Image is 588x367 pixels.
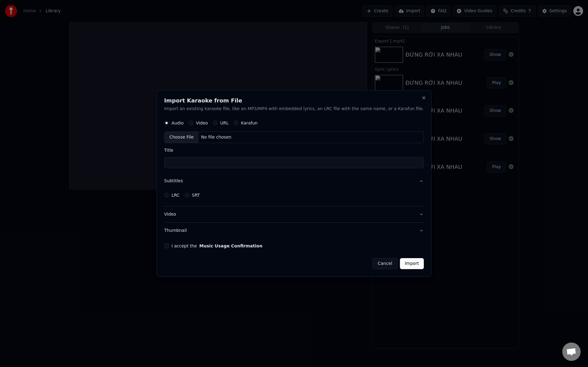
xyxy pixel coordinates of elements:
[164,148,424,152] label: Title
[400,258,424,269] button: Import
[164,98,424,103] h2: Import Karaoke from File
[171,244,262,248] label: I accept the
[198,134,234,140] div: No file chosen
[199,244,262,248] button: I accept the
[164,106,424,112] p: Import an existing karaoke file, like an MP3/MP4 with embedded lyrics, an LRC file with the same ...
[164,206,424,222] button: Video
[171,121,184,125] label: Audio
[241,121,258,125] label: Karafun
[220,121,229,125] label: URL
[164,132,199,143] div: Choose File
[192,193,200,197] label: SRT
[372,258,397,269] button: Cancel
[164,189,424,206] div: Subtitles
[196,121,208,125] label: Video
[171,193,180,197] label: LRC
[164,223,424,239] button: Thumbnail
[164,173,424,189] button: Subtitles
